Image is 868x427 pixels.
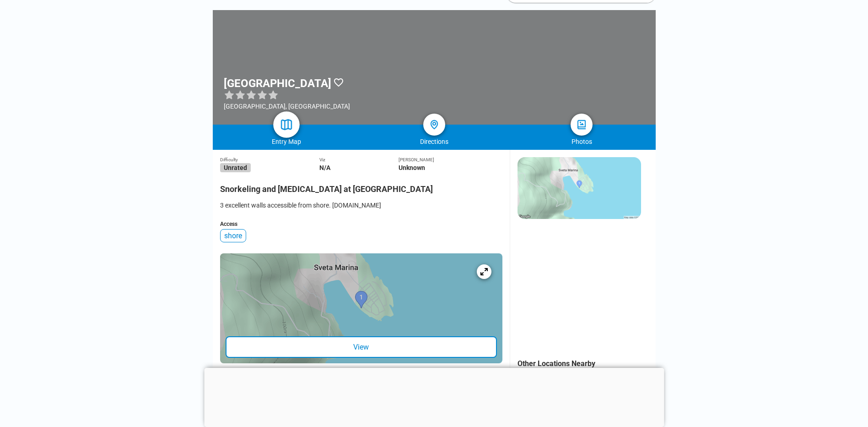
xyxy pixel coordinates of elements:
[226,336,497,358] div: View
[360,138,508,145] div: Directions
[220,253,502,363] a: entry mapView
[273,111,300,138] a: map
[399,164,502,171] div: Unknown
[319,157,399,162] div: Viz
[220,229,246,242] div: shore
[571,114,593,136] a: photos
[508,138,656,145] div: Photos
[224,77,331,90] h1: [GEOGRAPHIC_DATA]
[319,164,399,171] div: N/A
[220,201,502,210] div: 3 excellent walls accessible from shore. [DOMAIN_NAME]
[220,157,320,162] div: Difficulty
[423,114,445,136] a: directions
[213,138,361,145] div: Entry Map
[224,103,350,110] div: [GEOGRAPHIC_DATA], [GEOGRAPHIC_DATA]
[204,368,664,425] iframe: Advertisement
[576,119,587,130] img: photos
[399,157,502,162] div: [PERSON_NAME]
[518,228,640,343] iframe: Advertisement
[280,118,293,131] img: map
[518,359,656,368] div: Other Locations Nearby
[429,119,440,130] img: directions
[220,221,502,227] div: Access
[220,163,251,172] span: Unrated
[220,179,502,194] h2: Snorkeling and [MEDICAL_DATA] at [GEOGRAPHIC_DATA]
[518,157,641,219] img: staticmap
